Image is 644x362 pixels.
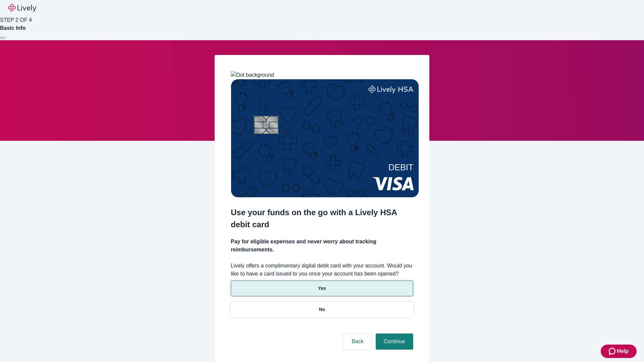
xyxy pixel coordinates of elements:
[231,79,419,197] img: Debit card
[319,306,325,313] p: No
[231,206,413,231] h2: Use your funds on the go with a Lively HSA debit card
[231,281,413,296] button: Yes
[231,262,413,278] label: Lively offers a complimentary digital debit card with your account. Would you like to have a card...
[601,345,637,358] button: Zendesk support iconHelp
[231,71,274,79] img: Dot background
[609,347,617,355] svg: Zendesk support icon
[376,334,413,350] button: Continue
[343,334,372,350] button: Back
[8,4,36,12] img: Lively
[231,238,413,254] h4: Pay for eligible expenses and never worry about tracking reimbursements.
[617,347,629,355] span: Help
[231,302,413,317] button: No
[318,285,326,292] p: Yes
